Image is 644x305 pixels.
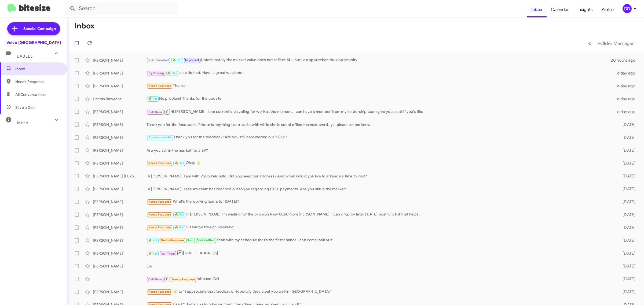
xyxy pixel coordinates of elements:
[148,239,158,242] span: 🔥 Hot
[613,173,640,179] div: [DATE]
[147,160,613,166] div: Okay 👍
[93,263,147,269] div: [PERSON_NAME]
[147,237,613,243] div: Yeah with my schedule that's the first chance I can come look at it
[147,186,613,192] div: Hi [PERSON_NAME], I see my team has reached out to you regarding EX30 payments. Are you still in ...
[175,213,184,216] span: 🔥 Hot
[187,239,193,242] span: Sold
[15,92,46,97] span: All Conversations
[161,239,184,242] span: Needs Response
[148,252,158,255] span: 🔥 Hot
[185,58,199,62] span: Important
[613,289,640,295] div: [DATE]
[147,211,613,218] div: Hi [PERSON_NAME] I'm waiting for the price on New XC60 from [PERSON_NAME]. I can drop by later [D...
[93,109,147,114] div: [PERSON_NAME]
[93,225,147,230] div: [PERSON_NAME]
[197,239,215,242] span: Sold Verified
[17,120,28,125] span: More
[148,161,171,165] span: Needs Response
[148,290,171,293] span: Needs Response
[172,278,195,281] span: Needs Response
[618,4,638,13] button: DD
[147,173,613,179] div: Hi [PERSON_NAME], I am with Volvo Palo Alto. Did you need our address? And when would you like to...
[527,2,547,17] a: Inbox
[613,225,640,230] div: [DATE]
[613,251,640,256] div: [DATE]
[573,2,597,17] a: Insights
[613,276,640,282] div: [DATE]
[147,70,613,76] div: Let's do that. Have a great weekend!
[148,71,164,75] span: Try Pausing
[15,105,35,110] span: Save a Deal
[7,22,60,35] a: Special Campaign
[93,70,147,76] div: [PERSON_NAME]
[148,97,158,101] span: 🔥 Hot
[613,212,640,217] div: [DATE]
[147,134,613,140] div: Thank you for the feedback! Are you still considering our XC60?
[15,66,61,72] span: Inbox
[148,58,169,62] span: Not-Interested
[597,2,618,17] a: Profile
[93,212,147,217] div: [PERSON_NAME]
[147,96,613,102] div: No problem! Thanks for the update
[613,148,640,153] div: [DATE]
[613,96,640,102] div: a day ago
[148,136,172,139] span: Appointment Set
[547,2,573,17] a: Calendar
[148,226,171,229] span: Needs Response
[93,173,147,179] div: [PERSON_NAME] [PERSON_NAME]
[613,238,640,243] div: [DATE]
[65,2,178,15] input: Search
[613,122,640,127] div: [DATE]
[6,40,61,45] div: Volvo [GEOGRAPHIC_DATA]
[611,58,640,63] div: 20 hours ago
[148,278,162,281] span: Call Them
[147,250,613,256] div: [STREET_ADDRESS]
[613,109,640,114] div: a day ago
[75,22,94,30] h1: Inbox
[613,161,640,166] div: [DATE]
[147,83,613,89] div: Thanks
[585,38,594,49] button: Previous
[588,40,591,47] span: «
[147,289,613,295] div: ​👍​ to “ I appreciate that feedback. Hopefully they treat you well in [GEOGRAPHIC_DATA] ”
[623,4,632,13] div: DD
[585,38,638,49] nav: Page navigation example
[17,54,33,59] span: Labels
[613,135,640,140] div: [DATE]
[147,199,613,205] div: What's the working hours for [DATE]?
[161,252,175,255] span: Call Them
[173,58,182,62] span: 🔥 Hot
[147,57,611,63] div: Unfortunately the market value does not reflect 14k, but I do appreciate the opportunity
[594,38,638,49] button: Next
[147,224,613,230] div: Hi I will be free on weekend
[167,71,177,75] span: 🔥 Hot
[613,186,640,192] div: [DATE]
[597,40,600,47] span: »
[93,238,147,243] div: [PERSON_NAME]
[93,135,147,140] div: [PERSON_NAME]
[148,110,162,114] span: Call Them
[147,108,613,115] div: Hi [PERSON_NAME], I am currently traveling for work at the moment. I can have a member from my le...
[93,122,147,127] div: [PERSON_NAME]
[147,263,613,269] div: Ok
[93,148,147,153] div: [PERSON_NAME]
[600,40,634,46] span: Older Messages
[147,276,613,282] div: Inbound Call
[93,161,147,166] div: [PERSON_NAME]
[15,79,61,84] span: Needs Response
[613,70,640,76] div: a day ago
[93,186,147,192] div: [PERSON_NAME]
[175,226,184,229] span: 🔥 Hot
[93,96,147,102] div: Lincoln Bleveans
[147,148,613,153] div: Are you still in the market for a EV?
[613,263,640,269] div: [DATE]
[93,199,147,204] div: [PERSON_NAME]
[148,213,171,216] span: Needs Response
[175,161,184,165] span: 🔥 Hot
[93,289,147,295] div: [PERSON_NAME]
[613,83,640,89] div: a day ago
